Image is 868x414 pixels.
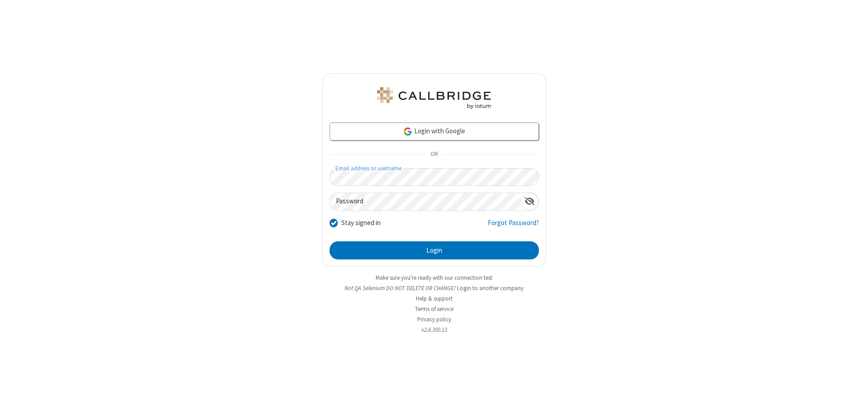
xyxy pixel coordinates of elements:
a: Terms of service [415,305,453,313]
a: Privacy policy [417,315,451,323]
label: Stay signed in [341,218,381,228]
button: Login [330,241,539,259]
li: v2.6.350.13 [322,325,546,334]
button: Login to another company [457,284,524,292]
a: Forgot Password? [488,218,539,235]
a: Make sure you're ready with our connection test [376,274,492,282]
img: google-icon.png [403,127,413,136]
span: OR [427,148,441,161]
a: Help & support [416,295,453,302]
a: Login with Google [330,122,539,141]
img: QA Selenium DO NOT DELETE OR CHANGE [375,87,493,109]
input: Email address or username [330,168,539,186]
li: Not QA Selenium DO NOT DELETE OR CHANGE? [322,284,546,292]
input: Password [330,193,521,211]
div: Show password [521,193,538,210]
